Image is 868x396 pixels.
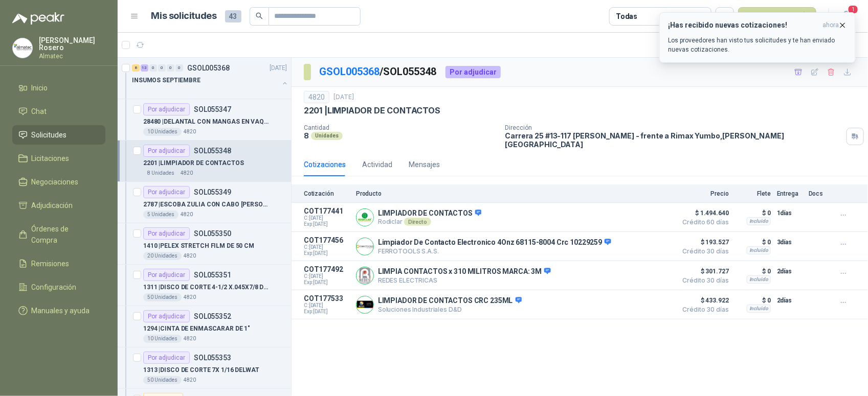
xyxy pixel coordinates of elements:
div: Por adjudicar [143,145,190,157]
p: LIMPIADOR DE CONTACTOS CRC 235ML [378,296,522,306]
a: Por adjudicarSOL0553501410 |PELEX STRETCH FILM DE 50 CM20 Unidades4820 [118,223,291,265]
div: Incluido [747,217,771,225]
p: 8 [304,131,309,140]
a: Por adjudicarSOL0553482201 |LIMPIADOR DE CONTACTOS8 Unidades4820 [118,141,291,182]
p: [DATE] [333,92,354,102]
a: GSOL005368 [319,65,380,78]
span: Chat [32,106,47,117]
span: $ 301.727 [678,265,729,277]
p: SOL055352 [194,313,231,320]
a: Por adjudicarSOL0553511311 |DISCO DE CORTE 4-1/2 X.045X7/8 DELWAT50 Unidades4820 [118,265,291,306]
div: Por adjudicar [143,269,190,281]
div: Unidades [311,132,343,140]
p: [DATE] [270,63,287,73]
p: SOL055348 [194,147,231,154]
a: Remisiones [12,254,105,273]
span: Negociaciones [32,176,79,188]
p: SOL055350 [194,230,231,237]
a: Órdenes de Compra [12,219,105,250]
p: $ 0 [735,294,771,307]
div: 20 Unidades [143,252,182,260]
span: ahora [822,21,839,30]
div: Directo [404,218,431,226]
p: 4820 [184,128,196,136]
a: Por adjudicarSOL0553492787 |ESCOBA ZULIA CON CABO [PERSON_NAME]5 Unidades4820 [118,182,291,223]
div: 10 Unidades [143,128,182,136]
a: Configuración [12,277,105,297]
p: SOL055353 [194,354,231,361]
a: Por adjudicarSOL0553521294 |CINTA DE ENMASCARAR DE 1"10 Unidades4820 [118,306,291,347]
div: Incluido [747,305,771,313]
button: Nueva solicitud [738,7,816,26]
span: Órdenes de Compra [32,223,96,246]
p: 4820 [181,169,193,177]
div: Incluido [747,246,771,254]
p: 2201 | LIMPIADOR DE CONTACTOS [304,105,440,116]
div: Por adjudicar [143,227,190,240]
a: Negociaciones [12,172,105,192]
span: Adjudicación [32,200,73,211]
p: Soluciones Industriales D&D [378,306,522,313]
a: Solicitudes [12,125,105,145]
h3: ¡Has recibido nuevas cotizaciones! [668,21,818,30]
p: COT177492 [304,265,350,273]
span: search [256,12,263,19]
a: Por adjudicarSOL05534728480 |DELANTAL CON MANGAS EN VAQUETA PARA SOLDADOR10 Unidades4820 [118,99,291,141]
img: Company Logo [357,267,373,284]
img: Company Logo [13,38,32,58]
p: 4820 [184,335,196,343]
span: Crédito 60 días [678,219,729,225]
div: Todas [616,11,637,22]
button: ¡Has recibido nuevas cotizaciones!ahora Los proveedores han visto tus solicitudes y te han enviad... [659,12,856,63]
a: Adjudicación [12,196,105,215]
img: Company Logo [357,238,373,255]
p: REDES ELECTRICAS [378,276,551,284]
div: 0 [158,64,166,72]
p: 2201 | LIMPIADOR DE CONTACTOS [143,158,244,168]
p: Rodiclar [378,218,481,226]
h1: Mis solicitudes [151,9,217,24]
p: 4820 [184,376,196,384]
div: 0 [149,64,157,72]
span: C: [DATE] [304,215,350,221]
p: COT177456 [304,236,350,244]
span: Manuales y ayuda [32,305,90,316]
span: $ 193.527 [678,236,729,248]
p: LIMPIA CONTACTOS x 310 MILITROS MARCA: 3M [378,267,551,276]
p: Precio [678,190,729,197]
a: Manuales y ayuda [12,301,105,320]
p: Almatec [39,53,105,59]
span: C: [DATE] [304,244,350,250]
p: Limpiador De Contacto Electronico 4Onz 68115-8004 Crc 10229259 [378,238,611,247]
p: 1313 | DISCO DE CORTE 7X 1/16 DELWAT [143,365,259,375]
p: Carrera 25 #13-117 [PERSON_NAME] - frente a Rimax Yumbo , [PERSON_NAME][GEOGRAPHIC_DATA] [505,131,842,149]
div: Cotizaciones [304,159,346,170]
p: Flete [735,190,771,197]
span: Licitaciones [32,153,70,164]
span: $ 433.922 [678,294,729,307]
button: 1 [837,7,856,26]
span: C: [DATE] [304,302,350,309]
p: 4820 [184,252,196,260]
p: 2787 | ESCOBA ZULIA CON CABO [PERSON_NAME] [143,200,271,209]
p: 1 días [777,207,803,219]
div: 8 [132,64,140,72]
p: COT177533 [304,294,350,302]
img: Company Logo [357,296,373,313]
p: SOL055347 [194,106,231,113]
div: 0 [167,64,174,72]
div: Incluido [747,275,771,284]
p: Entrega [777,190,803,197]
span: Crédito 30 días [678,307,729,313]
p: [PERSON_NAME] Rosero [39,37,105,51]
p: Los proveedores han visto tus solicitudes y te han enviado nuevas cotizaciones. [668,36,847,54]
p: 1410 | PELEX STRETCH FILM DE 50 CM [143,241,254,251]
p: $ 0 [735,207,771,219]
p: 1294 | CINTA DE ENMASCARAR DE 1" [143,324,250,334]
p: Cotización [304,190,350,197]
div: Por adjudicar [143,352,190,364]
p: INSUMOS SEPTIEMBRE [132,76,201,85]
a: 8 13 0 0 0 0 GSOL005368[DATE] INSUMOS SEPTIEMBRE [132,62,289,95]
span: Inicio [32,82,48,94]
div: Mensajes [409,159,440,170]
